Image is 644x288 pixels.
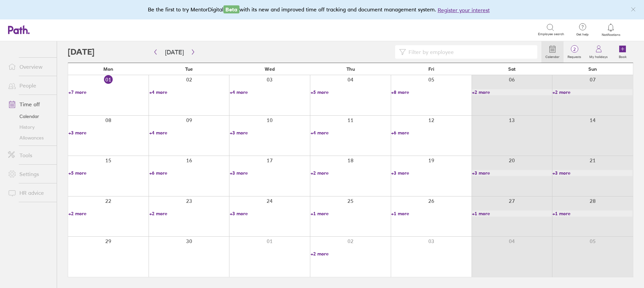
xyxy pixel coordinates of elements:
[346,66,355,72] span: Thu
[472,211,552,217] a: +1 more
[230,130,310,136] a: +3 more
[68,130,149,136] a: +3 more
[563,53,585,59] label: Requests
[541,41,563,63] a: Calendar
[230,89,310,95] a: +4 more
[3,149,57,162] a: Tools
[585,41,612,63] a: My holidays
[541,53,563,59] label: Calendar
[615,53,631,59] label: Book
[472,89,552,95] a: +2 more
[3,167,57,181] a: Settings
[600,23,622,37] a: Notifications
[3,132,57,143] a: Allowances
[572,33,593,37] span: Get help
[230,170,310,176] a: +3 more
[103,66,113,72] span: Mon
[148,5,496,14] div: Be the first to try MentorDigital with its new and improved time off tracking and document manage...
[185,66,193,72] span: Tue
[438,6,490,14] button: Register your interest
[149,211,229,217] a: +2 more
[68,211,149,217] a: +2 more
[311,89,391,95] a: +5 more
[552,170,633,176] a: +3 more
[552,89,633,95] a: +2 more
[311,251,391,257] a: +2 more
[265,66,275,72] span: Wed
[472,170,552,176] a: +3 more
[149,170,229,176] a: +6 more
[3,79,57,92] a: People
[552,211,633,217] a: +1 more
[508,66,516,72] span: Sat
[3,98,57,111] a: Time off
[149,89,229,95] a: +4 more
[391,170,471,176] a: +3 more
[75,26,92,33] div: Search
[585,53,612,59] label: My holidays
[563,41,585,63] a: 2Requests
[3,186,57,199] a: HR advice
[428,66,434,72] span: Fri
[600,33,622,37] span: Notifications
[406,46,533,58] input: Filter by employee
[3,122,57,132] a: History
[391,89,471,95] a: +8 more
[160,47,189,58] button: [DATE]
[311,130,391,136] a: +4 more
[223,5,239,13] span: Beta
[588,66,597,72] span: Sun
[612,41,633,63] a: Book
[311,170,391,176] a: +2 more
[68,89,149,95] a: +7 more
[563,47,585,52] span: 2
[3,60,57,73] a: Overview
[311,211,391,217] a: +1 more
[391,211,471,217] a: +1 more
[391,130,471,136] a: +6 more
[68,170,149,176] a: +5 more
[149,130,229,136] a: +4 more
[3,111,57,122] a: Calendar
[230,211,310,217] a: +3 more
[538,32,564,36] span: Employee search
